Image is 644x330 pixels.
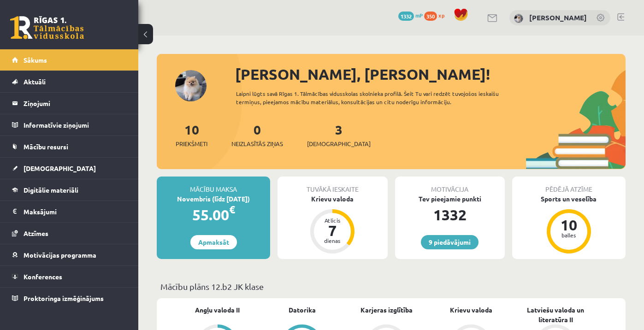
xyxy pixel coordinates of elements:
[12,114,127,136] a: Informatīvie ziņojumi
[555,232,583,238] div: balles
[160,280,622,293] p: Mācību plāns 12.b2 JK klase
[278,177,387,194] div: Tuvākā ieskaite
[415,12,423,19] span: mP
[231,121,283,148] a: 0Neizlasītās ziņas
[398,12,423,19] a: 1332 mP
[24,272,62,281] span: Konferences
[555,218,583,232] div: 10
[514,305,598,324] a: Latviešu valoda un literatūra II
[395,177,505,194] div: Motivācija
[395,194,505,204] div: Tev pieejamie punkti
[12,49,127,71] a: Sākums
[12,266,127,287] a: Konferences
[176,139,207,148] span: Priekšmeti
[307,121,371,148] a: 3[DEMOGRAPHIC_DATA]
[195,305,240,315] a: Angļu valoda II
[278,194,387,204] div: Krievu valoda
[512,194,626,204] div: Sports un veselība
[424,12,449,19] a: 350 xp
[236,89,517,106] div: Laipni lūgts savā Rīgas 1. Tālmācības vidusskolas skolnieka profilā. Šeit Tu vari redzēt tuvojošo...
[12,93,127,114] a: Ziņojumi
[512,177,626,194] div: Pēdējā atzīme
[421,235,479,249] a: 9 piedāvājumi
[12,244,127,265] a: Motivācijas programma
[512,194,626,255] a: Sports un veselība 10 balles
[24,77,46,86] span: Aktuāli
[12,201,127,222] a: Maksājumi
[319,223,346,238] div: 7
[12,158,127,179] a: [DEMOGRAPHIC_DATA]
[229,203,235,216] span: €
[529,13,587,22] a: [PERSON_NAME]
[176,121,207,148] a: 10Priekšmeti
[12,179,127,200] a: Digitālie materiāli
[289,305,316,315] a: Datorika
[24,114,127,136] legend: Informatīvie ziņojumi
[157,194,270,204] div: Novembris (līdz [DATE])
[24,201,127,222] legend: Maksājumi
[24,142,68,151] span: Mācību resursi
[157,177,270,194] div: Mācību maksa
[24,93,127,114] legend: Ziņojumi
[438,12,444,19] span: xp
[395,204,505,226] div: 1332
[24,294,104,302] span: Proktoringa izmēģinājums
[190,235,237,249] a: Apmaksāt
[12,71,127,92] a: Aktuāli
[157,204,270,226] div: 55.00
[360,305,413,315] a: Karjeras izglītība
[319,218,346,223] div: Atlicis
[307,139,371,148] span: [DEMOGRAPHIC_DATA]
[319,238,346,243] div: dienas
[24,229,48,237] span: Atzīmes
[514,14,523,23] img: Emīlija Kajaka
[398,12,414,21] span: 1332
[235,63,626,85] div: [PERSON_NAME], [PERSON_NAME]!
[24,164,96,172] span: [DEMOGRAPHIC_DATA]
[278,194,387,255] a: Krievu valoda Atlicis 7 dienas
[424,12,437,21] span: 350
[12,288,127,309] a: Proktoringa izmēģinājums
[231,139,283,148] span: Neizlasītās ziņas
[24,56,47,64] span: Sākums
[450,305,492,315] a: Krievu valoda
[12,223,127,244] a: Atzīmes
[24,251,96,259] span: Motivācijas programma
[10,16,84,39] a: Rīgas 1. Tālmācības vidusskola
[12,136,127,157] a: Mācību resursi
[24,186,78,194] span: Digitālie materiāli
